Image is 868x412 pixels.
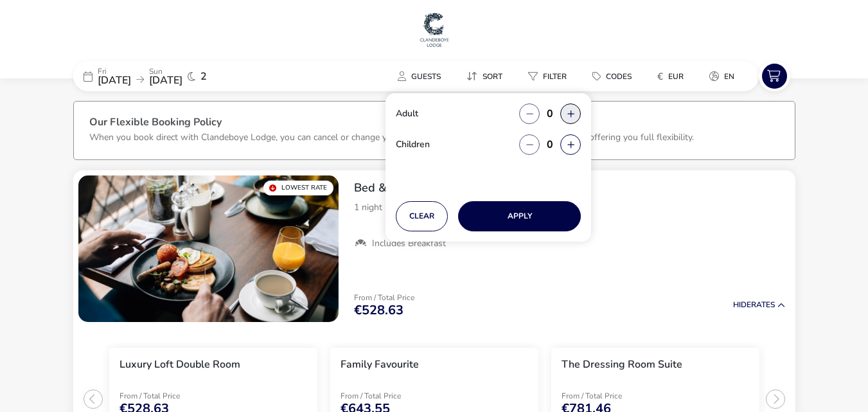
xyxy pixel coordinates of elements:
[418,10,450,49] img: Main Website
[647,67,694,85] button: €EUR
[518,67,577,85] button: Filter
[562,358,682,372] h3: The Dressing Room Suite
[200,71,207,82] span: 2
[354,201,785,214] p: 1 night B&B | Best available rate
[78,175,339,322] swiper-slide: 1 / 1
[582,67,647,85] naf-pibe-menu-bar-item: Codes
[387,67,456,85] naf-pibe-menu-bar-item: Guests
[396,109,429,118] label: Adult
[341,392,450,400] p: From / Total Price
[354,181,785,195] h2: Bed & Breakfast
[89,131,694,143] p: When you book direct with Clandeboye Lodge, you can cancel or change your booking for free up to ...
[98,67,131,75] p: Fri
[657,70,663,83] i: €
[699,67,750,85] naf-pibe-menu-bar-item: en
[582,67,642,85] button: Codes
[263,181,333,195] div: Lowest Rate
[562,392,671,400] p: From / Total Price
[341,358,419,372] h3: Family Favourite
[668,71,684,82] span: EUR
[344,170,795,260] div: Bed & Breakfast1 night B&B | Best available rateIncludes Breakfast
[699,67,745,85] button: en
[543,71,567,82] span: Filter
[120,358,240,372] h3: Luxury Loft Double Room
[411,71,441,82] span: Guests
[149,73,182,87] span: [DATE]
[456,67,518,85] naf-pibe-menu-bar-item: Sort
[456,67,513,85] button: Sort
[733,300,751,310] span: Hide
[73,61,266,91] div: Fri[DATE]Sun[DATE]2
[149,67,182,75] p: Sun
[458,201,581,231] button: Apply
[396,140,440,149] label: Children
[98,73,131,87] span: [DATE]
[733,301,785,309] button: HideRates
[606,71,632,82] span: Codes
[354,294,414,301] p: From / Total Price
[120,392,229,400] p: From / Total Price
[518,67,582,85] naf-pibe-menu-bar-item: Filter
[647,67,699,85] naf-pibe-menu-bar-item: €EUR
[724,71,734,82] span: en
[372,238,446,249] span: Includes Breakfast
[387,67,451,85] button: Guests
[354,304,403,317] span: €528.63
[396,201,448,231] button: Clear
[483,71,502,82] span: Sort
[89,117,779,130] h3: Our Flexible Booking Policy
